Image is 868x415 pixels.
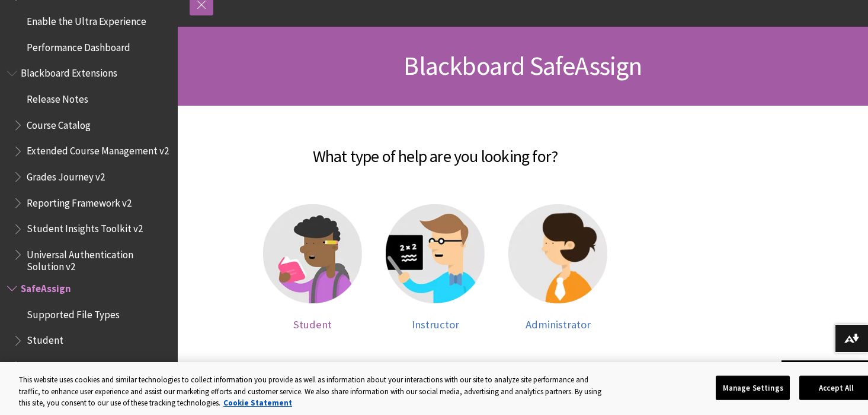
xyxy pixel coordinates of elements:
a: Instructor help Instructor [386,204,485,331]
button: Manage Settings [716,375,790,400]
span: Administrator [526,318,591,331]
div: This website uses cookies and similar technologies to collect information you provide as well as ... [19,374,608,409]
span: Student [293,318,332,331]
a: Administrator help Administrator [508,204,607,331]
a: Back to top [781,360,868,382]
span: Student Insights Toolkit v2 [27,219,143,235]
span: Enable the Ultra Experience [27,11,146,27]
span: Performance Dashboard [27,37,130,53]
span: Extended Course Management v2 [27,141,169,157]
span: Supported File Types [27,305,120,321]
img: Administrator help [508,204,607,303]
h2: What type of help are you looking for? [190,129,681,169]
span: Instructor [412,318,459,331]
span: Blackboard Extensions [21,64,117,80]
span: Grades Journey v2 [27,167,105,183]
span: Universal Authentication Solution v2 [27,245,169,273]
img: Student help [263,204,362,303]
span: SafeAssign [21,278,71,294]
span: Course Catalog [27,115,91,131]
span: Blackboard SafeAssign [403,49,642,82]
span: Instructor [27,356,71,372]
img: Instructor help [386,204,485,303]
span: Student [27,331,63,347]
span: Reporting Framework v2 [27,193,132,209]
nav: Book outline for Blackboard Extensions [7,64,171,273]
nav: Book outline for Blackboard SafeAssign [7,278,171,402]
a: Student help Student [263,204,362,331]
span: Release Notes [27,89,88,105]
a: More information about your privacy, opens in a new tab [223,398,292,408]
